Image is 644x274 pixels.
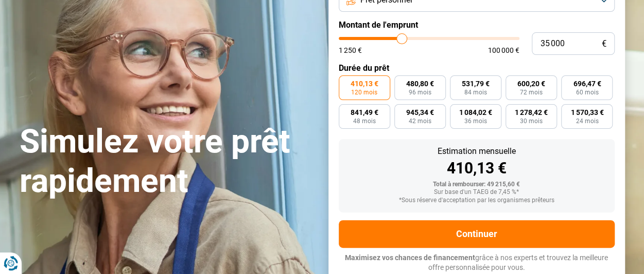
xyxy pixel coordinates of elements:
[347,161,606,176] div: 410,13 €
[602,40,606,48] span: €
[517,80,545,87] span: 600,20 €
[347,189,606,196] div: Sur base d'un TAEG de 7,45 %*
[464,89,487,95] span: 84 mois
[576,89,598,95] span: 60 mois
[347,197,606,204] div: *Sous réserve d'acceptation par les organismes prêteurs
[353,118,376,124] span: 48 mois
[339,47,362,54] span: 1 250 €
[409,89,431,95] span: 96 mois
[488,47,519,54] span: 100 000 €
[406,80,434,87] span: 480,80 €
[409,118,431,124] span: 42 mois
[351,89,377,95] span: 120 mois
[520,89,543,95] span: 72 mois
[406,109,434,116] span: 945,34 €
[464,118,487,124] span: 36 mois
[351,109,378,116] span: 841,49 €
[570,109,603,116] span: 1 570,33 €
[345,253,475,262] span: Maximisez vos chances de financement
[347,147,606,155] div: Estimation mensuelle
[351,80,378,87] span: 410,13 €
[462,80,490,87] span: 531,79 €
[573,80,601,87] span: 696,47 €
[576,118,598,124] span: 24 mois
[339,220,615,248] button: Continuer
[347,181,606,188] div: Total à rembourser: 49 215,60 €
[339,63,615,73] label: Durée du prêt
[515,109,548,116] span: 1 278,42 €
[20,122,316,201] h1: Simulez votre prêt rapidement
[339,20,615,30] label: Montant de l'emprunt
[520,118,543,124] span: 30 mois
[459,109,492,116] span: 1 084,02 €
[339,253,615,273] p: grâce à nos experts et trouvez la meilleure offre personnalisée pour vous.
